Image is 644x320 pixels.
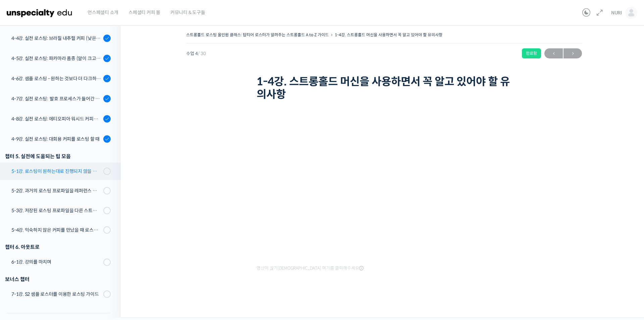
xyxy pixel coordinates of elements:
a: ←이전 [544,48,563,58]
div: 4-8강. 실전 로스팅: 에티오피아 워시드 커피를 에스프레소용으로 로스팅 할 때 [11,115,101,123]
a: 홈 [2,213,44,230]
div: 5-2강. 과거의 로스팅 프로파일을 레퍼런스 삼아 리뷰하는 방법 [11,187,101,194]
div: 챕터 5. 실전에 도움되는 팁 모음 [5,152,111,161]
div: 보너스 챕터 [5,275,111,284]
span: ← [544,49,563,58]
a: 1-4강. 스트롱홀드 머신을 사용하면서 꼭 알고 있어야 할 유의사항 [335,32,442,37]
a: 설정 [87,213,129,230]
div: 챕터 6. 아웃트로 [5,242,111,252]
div: 5-4강. 익숙하지 않은 커피를 만났을 때 로스팅 전략 세우는 방법 [11,226,101,234]
span: 영상이 끊기[DEMOGRAPHIC_DATA] 여기를 클릭해주세요 [257,266,364,271]
div: 5-1강. 로스팅이 원하는대로 진행되지 않을 때, 일관성이 떨어질 때 [11,168,101,175]
div: 4-5강. 실전 로스팅: 파카마라 품종 (알이 크고 산지에서 건조가 고르게 되기 힘든 경우) [11,55,101,62]
div: 6-1강. 강의를 마치며 [11,258,101,266]
div: 7-1강. S2 샘플 로스터를 이용한 로스팅 가이드 [11,290,101,298]
a: 스트롱홀드 로스팅 올인원 클래스: 탑티어 로스터가 알려주는 스트롱홀드 A to Z 가이드 [186,32,329,37]
span: 대화 [61,223,69,229]
span: → [563,49,582,58]
span: 수업 4 [186,51,206,56]
div: 4-9강. 실전 로스팅: 대회용 커피를 로스팅 할 때 [11,135,101,143]
div: 4-6강. 샘플 로스팅 - 원하는 것보다 더 다크하게 로스팅 하는 이유 [11,75,101,82]
span: 홈 [21,223,25,228]
div: 4-7강. 실전 로스팅: 발효 프로세스가 들어간 커피를 필터용으로 로스팅 할 때 [11,95,101,102]
span: NURI [611,10,622,16]
a: 대화 [44,213,87,230]
div: 5-3강. 저장된 로스팅 프로파일을 다른 스트롱홀드 로스팅 머신에서 적용할 경우에 보정하는 방법 [11,207,101,214]
a: 다음→ [563,48,582,58]
span: 설정 [104,223,112,228]
span: / 30 [198,51,206,56]
h1: 1-4강. 스트롱홀드 머신을 사용하면서 꼭 알고 있어야 할 유의사항 [257,75,512,101]
div: 4-4강. 실전 로스팅: 브라질 내추럴 커피 (낮은 고도에서 재배되어 당분과 밀도가 낮은 경우) [11,35,101,42]
div: 완료함 [522,48,541,58]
